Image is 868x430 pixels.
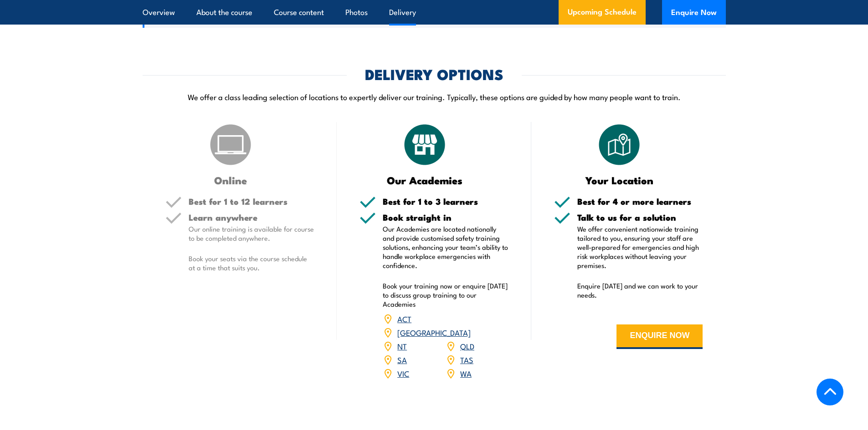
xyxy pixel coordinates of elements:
[460,354,473,365] a: TAS
[189,213,314,222] h5: Learn anywhere
[616,324,703,349] button: ENQUIRE NOW
[577,224,703,270] p: We offer convenient nationwide training tailored to you, ensuring your staff are well-prepared fo...
[360,175,490,185] h3: Our Academies
[383,281,508,309] p: Book your training now or enquire [DATE] to discuss group training to our Academies
[397,368,409,379] a: VIC
[189,224,314,243] p: Our online training is available for course to be completed anywhere.
[397,340,407,351] a: NT
[383,224,508,270] p: Our Academies are located nationally and provide customised safety training solutions, enhancing ...
[577,281,703,299] p: Enquire [DATE] and we can work to your needs.
[554,175,685,185] h3: Your Location
[397,354,407,365] a: SA
[365,67,503,80] h2: DELIVERY OPTIONS
[189,254,314,272] p: Book your seats via the course schedule at a time that suits you.
[460,340,474,351] a: QLD
[577,197,703,206] h5: Best for 4 or more learners
[383,197,508,206] h5: Best for 1 to 3 learners
[165,175,296,185] h3: Online
[577,213,703,222] h5: Talk to us for a solution
[397,327,471,338] a: [GEOGRAPHIC_DATA]
[397,313,411,324] a: ACT
[383,213,508,222] h5: Book straight in
[189,197,314,206] h5: Best for 1 to 12 learners
[143,91,726,102] p: We offer a class leading selection of locations to expertly deliver our training. Typically, thes...
[460,368,472,379] a: WA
